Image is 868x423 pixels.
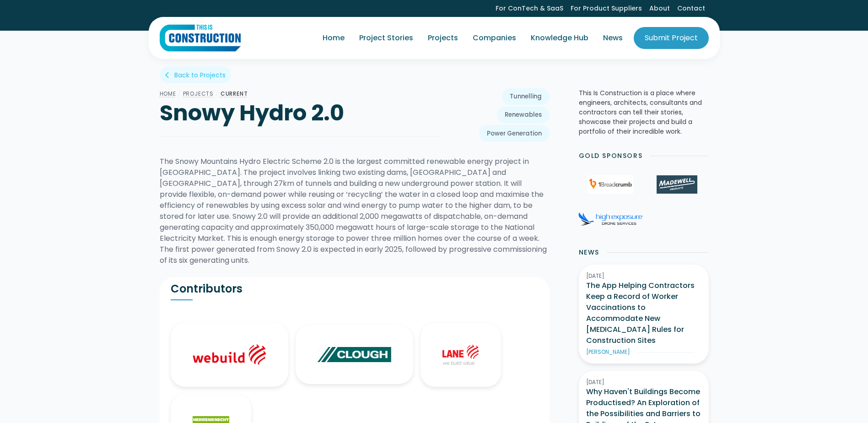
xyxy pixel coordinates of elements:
[579,248,599,257] h2: News
[579,151,643,161] h2: Gold Sponsors
[579,88,709,136] p: This Is Construction is a place where engineers, architects, consultants and contractors can tell...
[165,70,173,80] div: arrow_back_ios
[465,25,523,51] a: Companies
[160,24,241,52] a: home
[176,88,183,99] div: /
[183,90,214,98] a: Projects
[318,347,391,362] img: Clough
[479,125,550,141] a: Power Generation
[645,33,698,43] div: Submit Project
[193,416,229,423] img: Herrenknecht
[160,156,550,266] div: The Snowy Mountains Hydro Electric Scheme 2.0 is the largest committed renewable energy project i...
[421,25,465,51] a: Projects
[160,99,441,127] h1: Snowy Hydro 2.0
[214,88,221,99] div: /
[442,345,479,365] img: Lane Construction
[160,90,176,98] a: Home
[586,348,630,356] div: [PERSON_NAME]
[171,282,355,296] h2: Contributors
[579,265,709,363] a: [DATE]The App Helping Contractors Keep a Record of Worker Vaccinations to Accommodate New [MEDICA...
[586,280,701,346] h3: The App Helping Contractors Keep a Record of Worker Vaccinations to Accommodate New [MEDICAL_DATA...
[586,272,701,280] div: [DATE]
[634,27,709,49] a: Submit Project
[160,66,231,83] a: arrow_back_iosBack to Projects
[657,175,697,194] img: Madewell Products
[596,25,630,51] a: News
[586,378,701,386] div: [DATE]
[221,90,248,98] a: CURRENT
[497,107,550,123] a: Renewables
[523,25,596,51] a: Knowledge Hub
[578,212,642,226] img: High Exposure
[588,175,633,194] img: 1Breadcrumb
[502,88,550,105] a: Tunnelling
[193,344,266,365] img: Webuild
[315,25,352,51] a: Home
[352,25,421,51] a: Project Stories
[160,24,241,52] img: This Is Construction Logo
[174,70,226,80] div: Back to Projects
